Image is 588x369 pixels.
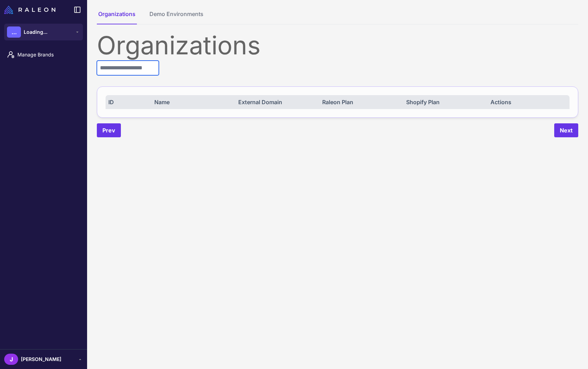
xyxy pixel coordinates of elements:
button: Organizations [97,10,137,24]
a: Manage Brands [3,47,84,62]
a: Raleon Logo [4,6,58,14]
button: ...Loading... [4,24,83,40]
button: Prev [97,123,121,137]
div: Name [154,98,231,106]
button: Demo Environments [148,10,205,24]
div: Raleon Plan [322,98,399,106]
div: ... [7,26,21,38]
span: Manage Brands [17,51,79,59]
div: Organizations [97,33,578,58]
span: Loading... [24,28,47,36]
img: Raleon Logo [4,6,55,14]
div: ID [108,98,147,106]
div: J [4,354,18,365]
div: Shopify Plan [406,98,482,106]
button: Next [554,123,578,137]
div: External Domain [238,98,315,106]
div: Actions [490,98,567,106]
span: [PERSON_NAME] [21,355,61,363]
